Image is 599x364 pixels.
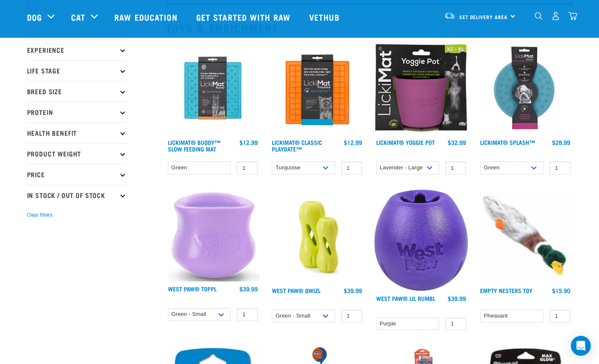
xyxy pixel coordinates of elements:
[445,161,466,174] input: 1
[188,0,301,34] a: Get started with Raw
[27,60,127,81] p: Life Stage
[551,12,560,20] img: user.png
[272,289,320,292] a: West Paw® Qwizl
[27,11,42,23] a: Dog
[448,139,466,146] div: $32.99
[27,164,127,185] p: Price
[239,286,258,292] div: $39.99
[27,122,127,143] p: Health Benefit
[550,161,570,174] input: 1
[27,81,127,102] p: Breed Size
[552,139,570,146] div: $28.99
[341,310,362,322] input: 1
[27,143,127,164] p: Product Weight
[341,161,362,174] input: 1
[270,189,364,283] img: Qwizl
[27,211,52,219] button: Clear filters
[535,12,542,20] img: home-icon-1@2x.png
[480,289,532,292] a: Empty Nesters Toy
[27,185,127,205] p: In Stock / Out Of Stock
[270,41,364,135] img: LM Playdate Orange 570x570 crop top
[301,0,350,34] a: Vethub
[237,308,258,321] input: 1
[568,12,577,20] img: home-icon@2x.png
[272,141,322,150] a: LickiMat® Classic Playdate™
[344,139,362,146] div: $12.99
[168,141,220,150] a: LickiMat® Buddy™ Slow Feeding Mat
[448,295,466,302] div: $39.99
[166,41,260,135] img: Buddy Turquoise
[71,11,85,23] a: Cat
[166,189,260,282] img: Lavender Toppl
[374,41,468,135] img: Yoggie pot packaging purple 2
[344,287,362,294] div: $39.99
[239,139,258,146] div: $12.99
[552,287,570,294] div: $15.90
[374,189,468,291] img: 91vjngt Ls L AC SL1500
[27,102,127,122] p: Protein
[480,141,535,144] a: LickiMat® Splash™
[478,41,572,135] img: Lickimat Splash Turquoise 570x570 crop top
[27,39,127,60] p: Experience
[168,287,217,290] a: West Paw® Toppl
[376,297,435,300] a: West Paw® Lil Rumbl
[459,15,508,18] span: Set Delivery Area
[550,310,570,322] input: 1
[444,12,455,20] img: van-moving.png
[571,336,591,356] div: Open Intercom Messenger
[376,141,435,144] a: LickiMat® Yoggie Pot
[478,189,572,283] img: Empty nesters plush mallard 18 17
[237,161,258,174] input: 1
[106,0,187,34] a: Raw Education
[445,318,466,330] input: 1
